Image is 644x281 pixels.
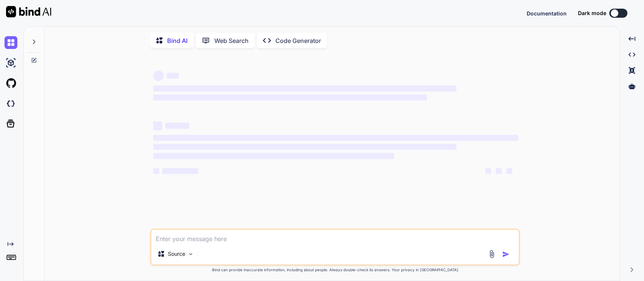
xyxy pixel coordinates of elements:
p: Code Generator [275,36,321,45]
span: ‌ [153,144,456,150]
p: Web Search [214,36,249,45]
img: chat [5,36,17,49]
img: ai-studio [5,57,17,69]
span: ‌ [167,73,179,79]
img: darkCloudIdeIcon [5,97,17,110]
span: Dark mode [578,9,606,17]
p: Source [168,250,185,258]
img: Pick Models [188,251,194,257]
img: attachment [487,250,496,258]
span: ‌ [153,135,518,141]
span: ‌ [485,168,491,174]
span: ‌ [153,95,427,101]
span: ‌ [165,123,189,129]
img: githubLight [5,77,17,90]
span: ‌ [153,70,164,81]
span: ‌ [162,168,198,174]
span: ‌ [153,121,162,130]
p: Bind can provide inaccurate information, including about people. Always double-check its answers.... [150,267,520,273]
button: Documentation [527,9,567,17]
span: ‌ [506,168,512,174]
span: ‌ [496,168,502,174]
img: icon [502,250,510,258]
span: ‌ [153,153,394,159]
span: ‌ [153,86,456,92]
p: Bind AI [167,36,188,45]
span: Documentation [527,10,567,17]
img: Bind AI [6,6,51,17]
span: ‌ [153,168,159,174]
